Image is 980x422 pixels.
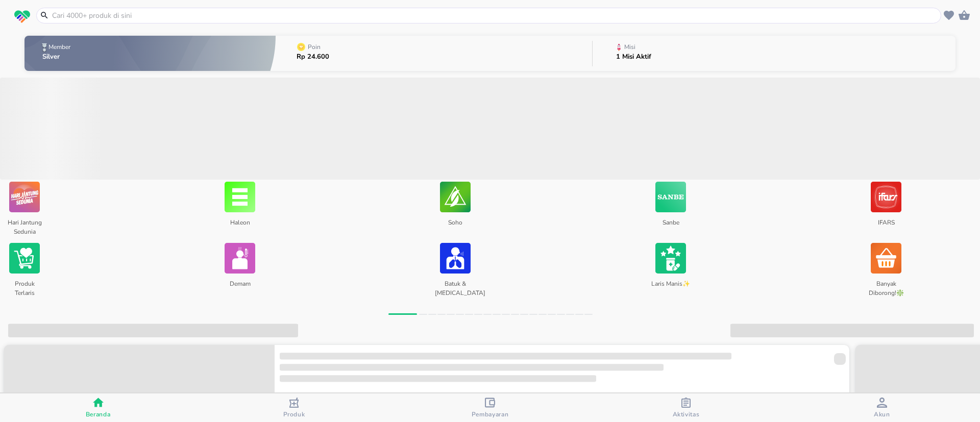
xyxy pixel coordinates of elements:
img: IFARS [871,180,901,214]
p: Member [48,44,70,50]
img: Soho [440,180,471,214]
input: Cari 4000+ produk di sini [51,10,939,21]
p: Batuk & [MEDICAL_DATA] [435,276,475,296]
button: Produk [196,393,392,422]
p: Demam [219,276,260,296]
span: Produk [283,410,305,418]
img: Haleon [225,180,255,214]
p: Hari Jantung Sedunia [4,214,44,235]
img: Produk Terlaris [9,241,40,276]
button: Pembayaran [392,393,588,422]
img: Laris Manis✨ [655,241,686,276]
span: Aktivitas [673,410,700,418]
button: PoinRp 24.600 [276,33,592,73]
img: Batuk & Flu [440,241,471,276]
p: Haleon [219,214,260,235]
p: 1 Misi Aktif [616,54,651,60]
p: Laris Manis✨ [650,276,691,296]
span: Pembayaran [472,410,509,418]
img: Sanbe [655,180,686,214]
p: Silver [42,54,72,60]
img: Banyak Diborong!❇️ [871,241,901,276]
span: Beranda [86,410,111,418]
img: Hari Jantung Sedunia [9,180,40,214]
p: Banyak Diborong!❇️ [866,276,906,296]
button: MemberSilver [24,33,276,73]
p: Poin [308,44,321,50]
p: Produk Terlaris [4,276,44,296]
p: Sanbe [650,214,691,235]
button: Misi1 Misi Aktif [593,33,955,73]
button: Aktivitas [588,393,784,422]
button: Akun [784,393,980,422]
p: Rp 24.600 [297,54,329,60]
img: Demam [225,241,255,276]
p: Misi [624,44,635,50]
img: logo_swiperx_s.bd005f3b.svg [14,10,30,23]
p: Soho [435,214,475,235]
span: Akun [874,410,890,418]
p: IFARS [866,214,906,235]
